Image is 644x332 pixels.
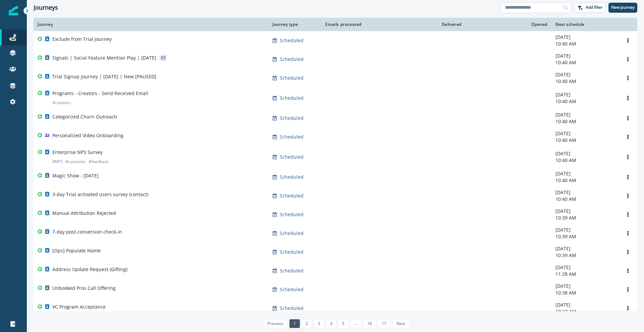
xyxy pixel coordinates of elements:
p: 10:40 AM [555,59,614,66]
button: Options [623,152,633,162]
button: Options [623,132,633,142]
button: Options [623,266,633,276]
button: Options [623,228,633,238]
p: Scheduled [280,192,304,199]
p: [DATE] [555,53,614,59]
p: Unbooked Pros Call Offering [52,285,116,292]
button: Options [623,191,633,201]
p: Scheduled [280,75,304,81]
a: Signals | Social Feature Mention Play | [DATE]Scheduled-[DATE]10:40 AMOptions [34,50,637,69]
p: Personalized Video Onboarding [52,132,123,139]
p: Enterprise NPS Survey [52,149,103,156]
p: [DATE] [555,227,614,233]
a: Address Update Request (Gifting)Scheduled-[DATE]11:28 AMOptions [34,261,637,280]
div: Emails processed [323,22,362,27]
a: Enterprise NPS Survey#NPS#customer#feedbackScheduled-[DATE]10:40 AMOptions [34,146,637,168]
p: VC Program Acceptance [52,304,106,310]
a: Page 16 [363,319,376,328]
p: Scheduled [280,249,304,255]
p: Scheduled [280,56,304,63]
a: 7-day post-conversion check-inScheduled-[DATE]10:39 AMOptions [34,224,637,243]
p: 10:39 AM [555,252,614,259]
a: Next page [392,319,409,328]
p: 10:40 AM [555,137,614,144]
img: Inflection [9,6,18,15]
a: Page 17 [378,319,390,328]
p: Categorized Churn Outreach [52,113,117,120]
button: Options [623,210,633,220]
a: Jump forward [350,319,361,328]
button: Options [623,35,633,46]
p: [DATE] [555,245,614,252]
div: Journey [38,22,264,27]
a: Exclude from Trial JourneyScheduled-[DATE]10:40 AMOptions [34,31,637,50]
p: 10:37 AM [555,308,614,315]
p: Magic Show - [DATE] [52,172,99,179]
h1: Journeys [34,4,58,11]
button: Options [623,54,633,64]
a: Page 4 [326,319,336,328]
p: [DATE] [555,130,614,137]
a: Page 2 [302,319,312,328]
a: Programs - Creators - Send Received Email#creatorsScheduled-[DATE]10:40 AMOptions [34,87,637,109]
div: Next schedule [555,22,614,27]
p: Programs - Creators - Send Received Email [52,90,148,97]
div: Opened [470,22,547,27]
p: Add filter [586,5,603,10]
p: Scheduled [280,115,304,121]
p: # feedback [89,158,108,165]
button: Options [623,113,633,123]
p: Scheduled [280,230,304,237]
p: 10:40 AM [555,40,614,47]
div: Journey type [272,22,315,27]
p: [DATE] [555,34,614,40]
p: Scheduled [280,305,304,312]
p: 10:40 AM [555,196,614,202]
a: Categorized Churn OutreachScheduled-[DATE]10:40 AMOptions [34,109,637,128]
p: [DATE] [555,264,614,271]
a: Personalized Video OnboardingScheduled-[DATE]10:40 AMOptions [34,128,637,146]
p: [DATE] [555,111,614,118]
button: Options [623,303,633,313]
button: Options [623,172,633,182]
p: # NPS [52,158,63,165]
p: New journey [611,5,635,10]
a: 3-day Trial activated users survey (contact)Scheduled-[DATE]10:40 AMOptions [34,186,637,205]
p: 10:40 AM [555,98,614,105]
p: [DATE] [555,170,614,177]
button: Options [623,284,633,295]
ul: Pagination [262,319,409,328]
p: Trial Signup Journey | [DATE] | New [PAUSED] [52,73,156,80]
p: Manual Attribution Rejected [52,210,116,217]
p: 10:40 AM [555,157,614,164]
button: Add filter [574,3,606,13]
p: Scheduled [280,95,304,101]
a: Manual Attribution RejectedScheduled-[DATE]10:39 AMOptions [34,205,637,224]
p: Scheduled [280,267,304,274]
button: Options [623,93,633,103]
p: Scheduled [280,286,304,293]
p: 10:40 AM [555,177,614,184]
p: Address Update Request (Gifting) [52,266,127,273]
p: 11:28 AM [555,271,614,277]
p: [DATE] [555,208,614,215]
a: Page 5 [338,319,348,328]
p: 10:39 AM [555,233,614,240]
p: Signals | Social Feature Mention Play | [DATE] [52,55,156,61]
button: Options [623,73,633,83]
p: Scheduled [280,37,304,44]
p: Exclude from Trial Journey [52,36,112,43]
p: [DATE] [555,150,614,157]
button: Options [623,247,633,257]
a: Trial Signup Journey | [DATE] | New [PAUSED]Scheduled-[DATE]10:40 AMOptions [34,69,637,87]
p: [DATE] [555,302,614,308]
a: Magic Show - [DATE]Scheduled-[DATE]10:40 AMOptions [34,168,637,186]
a: Page 1 is your current page [289,319,300,328]
p: [DATE] [555,91,614,98]
p: [DATE] [555,189,614,196]
p: [Ops] Populate Name [52,247,101,254]
p: [DATE] [555,283,614,289]
a: [Ops] Populate NameScheduled-[DATE]10:39 AMOptions [34,243,637,261]
p: 3-day Trial activated users survey (contact) [52,191,148,198]
a: Page 3 [314,319,324,328]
